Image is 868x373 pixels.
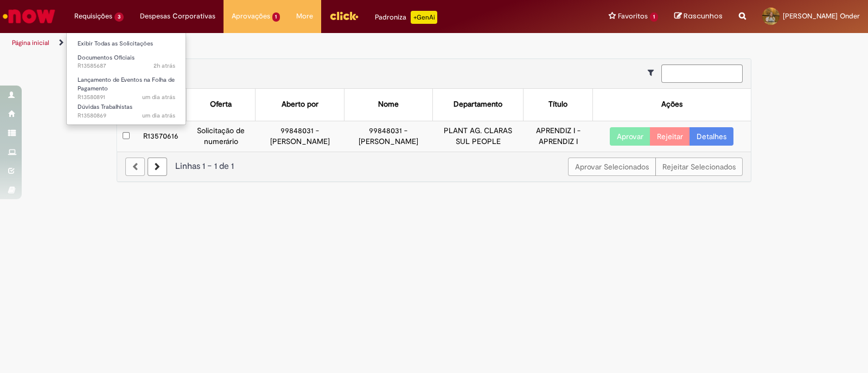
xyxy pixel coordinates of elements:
[125,160,743,173] div: Linhas 1 − 1 de 1
[684,11,723,21] span: Rascunhos
[210,99,232,110] div: Oferta
[329,8,359,24] img: click_logo_yellow_360x200.png
[67,74,186,97] a: Aberto R13580891 : Lançamento de Eventos na Folha de Pagamento
[78,76,175,93] span: Lançamento de Eventos na Folha de Pagamento
[154,62,175,70] span: 2h atrás
[344,121,432,151] td: 99848031 - [PERSON_NAME]
[78,54,135,62] span: Documentos Oficiais
[12,38,49,47] a: Página inicial
[674,11,723,22] a: Rascunhos
[610,127,650,146] button: Aprovar
[548,99,567,110] div: Título
[256,121,344,151] td: 99848031 - [PERSON_NAME]
[135,121,186,151] td: R13570616
[282,99,318,110] div: Aberto por
[154,62,175,70] time: 01/10/2025 12:08:57
[650,127,690,146] button: Rejeitar
[454,99,502,110] div: Departamento
[114,12,124,22] span: 3
[142,93,175,101] span: um dia atrás
[67,52,186,72] a: Aberto R13585687 : Documentos Oficiais
[375,11,437,24] div: Padroniza
[272,12,280,22] span: 1
[8,33,571,53] ul: Trilhas de página
[78,93,175,102] span: R13580891
[78,112,175,120] span: R13580869
[411,11,437,24] p: +GenAi
[142,112,175,120] time: 30/09/2025 11:25:55
[140,11,215,22] span: Despesas Corporativas
[232,11,270,22] span: Aprovações
[78,103,132,111] span: Dúvidas Trabalhistas
[142,112,175,120] span: um dia atrás
[78,62,175,70] span: R13585687
[690,127,733,146] a: Detalhes
[142,93,175,101] time: 30/09/2025 11:28:26
[648,69,659,76] i: Mostrar filtros para: Suas Solicitações
[1,5,57,27] img: ServiceNow
[187,121,256,151] td: Solicitação de numerário
[650,12,658,22] span: 1
[66,32,186,125] ul: Requisições
[661,99,682,110] div: Ações
[67,101,186,121] a: Aberto R13580869 : Dúvidas Trabalhistas
[524,121,592,151] td: APRENDIZ I - APRENDIZ I
[432,121,524,151] td: PLANT AG. CLARAS SUL PEOPLE
[74,11,112,22] span: Requisições
[783,11,860,21] span: [PERSON_NAME] Onder
[67,38,186,50] a: Exibir Todas as Solicitações
[296,11,313,22] span: More
[378,99,399,110] div: Nome
[618,11,648,22] span: Favoritos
